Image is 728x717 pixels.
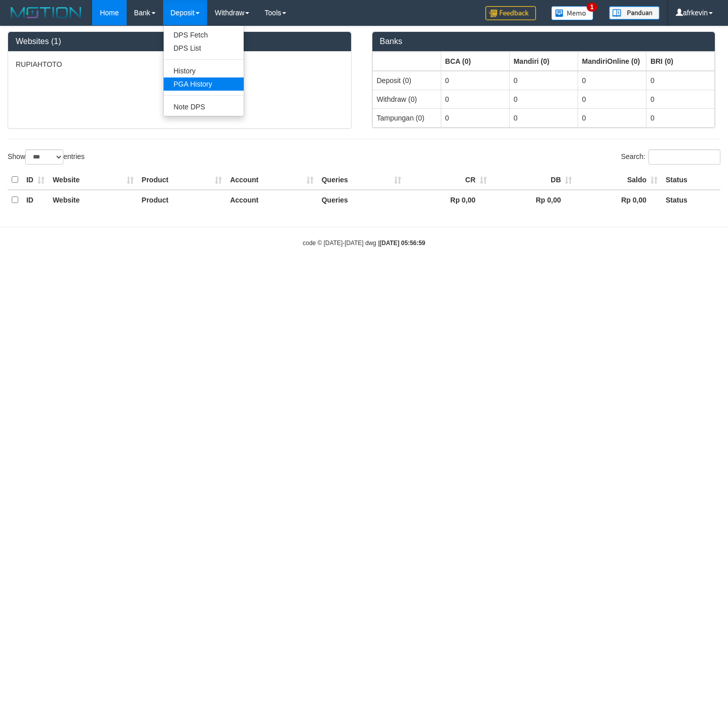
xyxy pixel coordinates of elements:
a: PGA History [164,77,244,91]
th: Queries [318,170,405,190]
a: Note DPS [164,100,244,113]
th: DB [491,170,577,190]
th: Account [226,170,318,190]
td: 0 [646,108,714,127]
th: Group: activate to sort column ascending [578,52,646,71]
td: Withdraw (0) [372,90,441,108]
th: Status [662,190,720,210]
td: 0 [509,71,578,90]
label: Show entries [8,149,85,165]
img: panduan.png [609,6,660,20]
td: 0 [578,108,646,127]
th: Product [138,170,226,190]
th: Website [49,190,138,210]
td: 0 [646,71,714,90]
th: Account [226,190,318,210]
td: Deposit (0) [372,71,441,90]
th: Website [49,170,138,190]
th: Status [662,170,720,190]
a: DPS List [164,42,244,55]
span: 1 [587,3,597,12]
th: Saldo [576,170,662,190]
td: 0 [441,108,509,127]
small: code © [DATE]-[DATE] dwg | [303,240,426,247]
th: ID [22,170,49,190]
img: Feedback.jpg [485,6,536,20]
td: 0 [578,71,646,90]
td: 0 [509,108,578,127]
img: MOTION_logo.png [8,5,85,20]
th: Rp 0,00 [491,190,577,210]
th: Group: activate to sort column ascending [509,52,578,71]
td: Tampungan (0) [372,108,441,127]
label: Search: [621,149,720,165]
input: Search: [648,149,720,165]
td: 0 [441,90,509,108]
th: Group: activate to sort column ascending [646,52,714,71]
th: Group: activate to sort column ascending [372,52,441,71]
td: 0 [441,71,509,90]
th: Rp 0,00 [576,190,662,210]
th: Group: activate to sort column ascending [441,52,509,71]
strong: [DATE] 05:56:59 [379,240,425,247]
h3: Websites (1) [16,37,343,46]
select: Showentries [25,149,63,165]
a: History [164,64,244,77]
td: 0 [646,90,714,108]
img: Button%20Memo.svg [551,6,594,20]
a: DPS Fetch [164,28,244,42]
th: Queries [318,190,405,210]
th: Rp 0,00 [405,190,491,210]
td: 0 [578,90,646,108]
h3: Banks [380,37,708,46]
p: RUPIAHTOTO [16,59,343,69]
th: Product [138,190,226,210]
th: ID [22,190,49,210]
th: CR [405,170,491,190]
td: 0 [509,90,578,108]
